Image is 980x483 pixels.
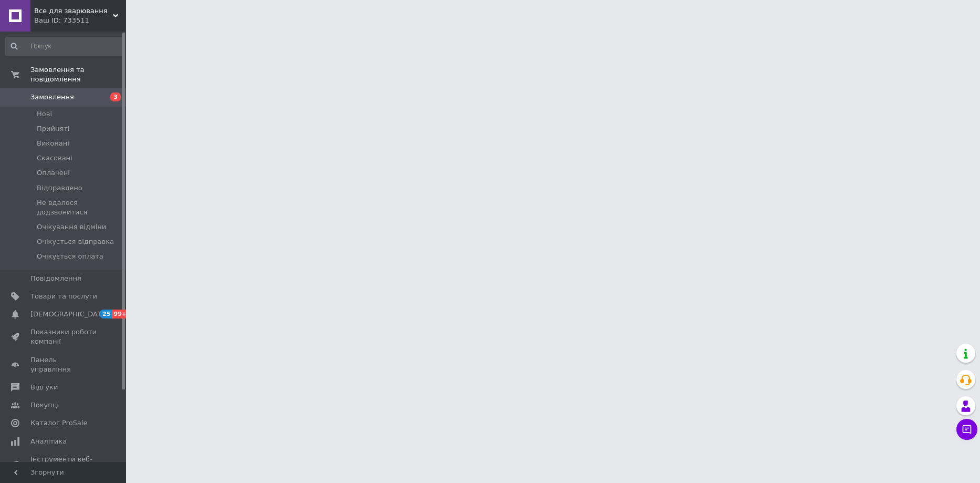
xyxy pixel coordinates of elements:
button: Чат з покупцем [956,419,977,440]
span: Виконані [37,139,69,148]
span: Не вдалося додзвонитися [37,198,123,217]
span: 99+ [112,310,129,318]
span: Замовлення та повідомлення [30,65,126,84]
span: Товари та послуги [30,292,97,301]
span: Відправлено [37,183,82,193]
span: Оплачені [37,168,70,178]
input: Пошук [5,37,124,56]
span: Скасовані [37,153,72,163]
span: Очікується оплата [37,252,103,261]
span: Показники роботи компанії [30,327,97,346]
span: Відгуки [30,383,58,392]
span: Прийняті [37,124,69,133]
span: 3 [110,93,121,101]
span: Замовлення [30,93,74,102]
span: Все для зварювання [34,6,113,16]
span: [DEMOGRAPHIC_DATA] [30,310,108,319]
span: Нові [37,109,52,119]
span: Очікування відміни [37,222,106,232]
span: Каталог ProSale [30,418,87,428]
span: 25 [100,310,112,318]
span: Покупці [30,400,59,410]
div: Ваш ID: 733511 [34,16,126,25]
span: Повідомлення [30,274,81,283]
span: Очікується відправка [37,237,114,246]
span: Інструменти веб-майстра та SEO [30,455,97,474]
span: Аналітика [30,437,67,446]
span: Панель управління [30,355,97,374]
